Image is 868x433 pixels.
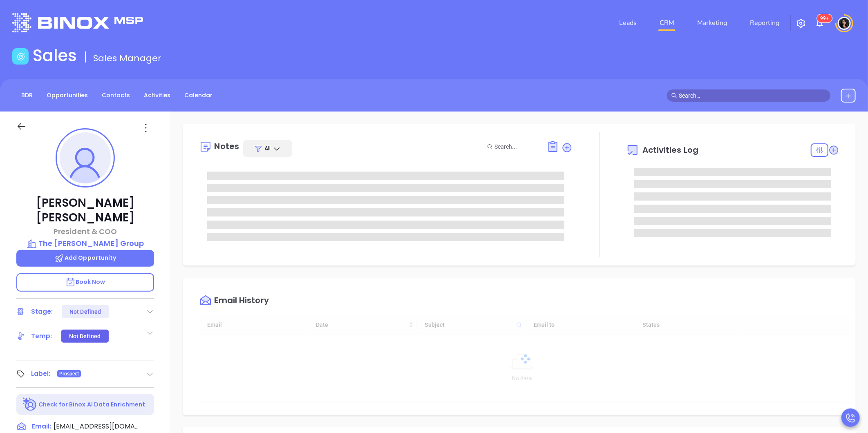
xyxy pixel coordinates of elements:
[32,422,51,432] span: Email:
[23,397,37,412] img: Ai-Enrich-DaqCidB-.svg
[642,146,698,154] span: Activities Log
[214,296,268,307] div: Email History
[815,18,825,28] img: iconNotification
[54,422,139,431] span: [EMAIL_ADDRESS][DOMAIN_NAME]
[33,46,77,65] h1: Sales
[31,306,53,318] div: Stage:
[42,89,93,102] a: Opportunities
[69,305,101,318] div: Not Defined
[31,368,51,380] div: Label:
[494,142,538,151] input: Search...
[31,330,52,342] div: Temp:
[16,226,154,237] p: President & COO
[817,14,832,22] sup: 100
[656,15,678,31] a: CRM
[59,369,79,378] span: Prospect
[139,89,175,102] a: Activities
[69,330,101,343] div: Not Defined
[16,196,154,225] p: [PERSON_NAME] [PERSON_NAME]
[694,15,730,31] a: Marketing
[60,132,111,183] img: profile-user
[679,91,826,100] input: Search…
[179,89,217,102] a: Calendar
[65,278,105,286] span: Book Now
[616,15,640,31] a: Leads
[12,13,143,32] img: logo
[16,89,38,102] a: BDR
[838,17,851,30] img: user
[38,400,145,409] p: Check for Binox AI Data Enrichment
[796,18,806,28] img: iconSetting
[93,52,161,65] span: Sales Manager
[671,93,677,98] span: search
[97,89,135,102] a: Contacts
[54,254,116,262] span: Add Opportunity
[747,15,783,31] a: Reporting
[264,144,271,152] span: All
[16,238,154,249] a: The [PERSON_NAME] Group
[214,142,239,150] div: Notes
